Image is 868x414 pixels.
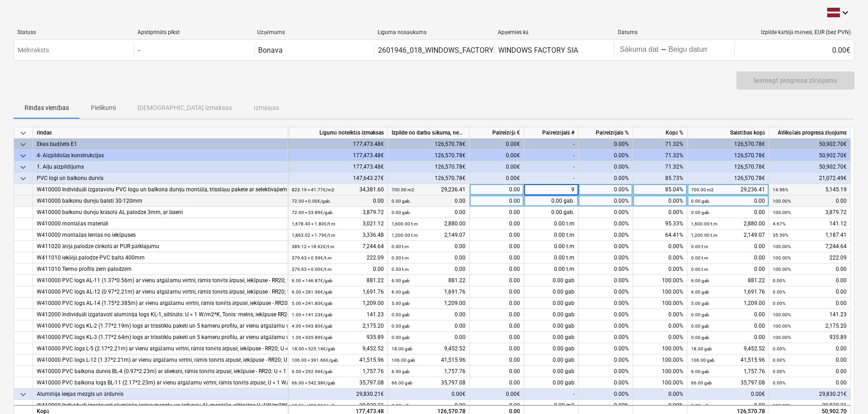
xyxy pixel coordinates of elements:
div: W410000 PVC logs L-12 (1.37*2.21m) ar vienu atgāžamu vērtni, rāmis tonēts ārpusē, iekšpuse - RR20... [37,354,284,366]
small: 700.00 m2 [392,187,414,192]
div: 0.00 gab [524,343,579,354]
div: 0.00 [691,207,765,218]
div: W410000 balkonu durvju balsti 30-120mm [37,195,284,207]
div: 0.00 t.m [524,241,579,252]
div: 0.00 gab [524,309,579,320]
div: 2,880.00 [392,218,466,229]
div: 0.00 gab [524,298,579,309]
small: 6.00 gab [691,289,709,294]
div: 0.00% [579,332,633,343]
div: 0.00% [633,320,687,332]
div: W410000 PVC logs AL-12 (0.97*2.21m) ar vienu atgāžamu vērtni, rāmis tonēts ārpusē, iekšpuse - RR2... [37,286,284,298]
span: keyboard_arrow_down [18,128,29,139]
div: 7,244.64 [773,241,847,252]
div: 0.00% [579,264,633,275]
div: 85.04% [633,184,687,195]
div: W410000 PVC logs KL-3 (1.77*2.64m) logs ar trīsstiklu paketi un 5 kameru profilu, ar vienu atgāža... [37,332,284,343]
div: W410000 balkonu durvju krāsotā AL palodze 3mm, ar lāseni [37,207,284,218]
div: 1,209.00 [292,298,384,309]
div: 0.00% [579,275,633,286]
div: Apstiprināts plkst [137,29,250,36]
div: 0.00€ [734,43,854,57]
small: 0.00 gab. [392,199,411,204]
div: 0.00% [579,229,633,241]
small: 100.00% [773,210,791,215]
div: 141.23 [773,309,847,320]
div: 0.00 [470,252,524,264]
div: 100.00% [633,366,687,377]
div: 0.00 [691,320,765,332]
span: keyboard_arrow_down [18,389,29,400]
div: 0.00€ [470,173,524,184]
div: 935.89 [773,332,847,343]
div: - [524,173,579,184]
div: 50,902.70€ [769,139,851,150]
div: - [524,150,579,161]
div: 0.00 m2 [524,400,579,411]
div: 9,452.52 [292,343,384,354]
span: keyboard_arrow_down [18,150,29,161]
div: 177,473.48€ [288,150,388,161]
div: 0.00 [470,275,524,286]
div: 0.00 [470,332,524,343]
div: 141.12 [773,218,847,229]
small: 1.00 × 141.23€ / gab [292,312,333,317]
div: 0.00 [470,184,524,195]
small: 1.00 × 935.89€ / gab [292,335,333,340]
div: 0.00 [470,320,524,332]
small: 1,200.00 t.m [392,233,418,238]
div: Līgumā noteiktās izmaksas [288,127,388,139]
small: 0.00 t.m [691,267,708,272]
div: 100.00% [633,343,687,354]
div: 7,244.64 [292,241,384,252]
div: 0.00 [691,252,765,264]
div: 126,570.78€ [687,139,769,150]
small: 6.00 × 281.96€ / gab [292,289,333,294]
small: 18.00 gab [392,346,412,351]
div: Uzņēmums [257,29,370,36]
small: 6.00 gab [392,278,410,283]
div: 3,336.48 [292,229,384,241]
div: 0.00 t.m [524,218,579,229]
div: 0.00 gab [524,286,579,298]
div: 0.00% [633,309,687,320]
div: 0.00% [579,320,633,332]
div: Atlikušais progresa ziņojums [769,127,851,139]
div: 0.00% [579,150,633,161]
div: 0.00€ [470,389,524,400]
div: 2,149.07 [392,229,466,241]
div: 0.00 [392,264,466,275]
small: 823.19 × 41.77€ / m2 [292,187,334,192]
div: 64.41% [633,229,687,241]
div: 100.00% [633,377,687,389]
div: WINDOWS FACTORY SIA [498,46,578,55]
div: 0.00 gab [524,332,579,343]
small: 106.00 × 391.66€ / gab [292,358,338,363]
div: 2,880.00 [691,218,765,229]
div: 0.00 [773,286,847,298]
div: W410000 montažas lentas no iekšpuses [37,229,284,241]
small: 1,600.00 t.m [691,221,717,226]
div: 0.00 [470,218,524,229]
small: 106.00 gab [392,358,415,363]
div: 0.00% [633,207,687,218]
div: 2,149.07 [691,229,765,241]
div: 0.00 [470,354,524,366]
div: W410000 PVC logs L-5 (2.17*2.21m) ar vienu atgāžamu vērtni, rāmis tonēts ārpusē, iekšpuse - RR20;... [37,343,284,354]
div: 85.73% [633,173,687,184]
input: Beigu datums [667,44,709,56]
div: 0.00% [579,139,633,150]
div: W411010 Termo profils zem palodzēm [37,264,284,275]
div: W411010 iekšējā palodze PVC baltā 400mm [37,252,284,264]
div: 0.00 gab. [524,195,579,207]
div: 126,570.78€ [388,161,470,173]
div: W410000 Individuāli izgatavotu PVC logu un balkona durvju montāža, trīsslāņu pakete ar selektīvaj... [37,184,284,195]
div: 95.33% [633,218,687,229]
div: 0.00% [579,184,633,195]
div: Apņemies kā [498,29,611,36]
small: 379.63 × 0.59€ / t.m [292,255,332,260]
div: 0.00 [470,298,524,309]
div: 0.00 [773,298,847,309]
div: 0.00% [579,389,633,400]
div: - [524,139,579,150]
